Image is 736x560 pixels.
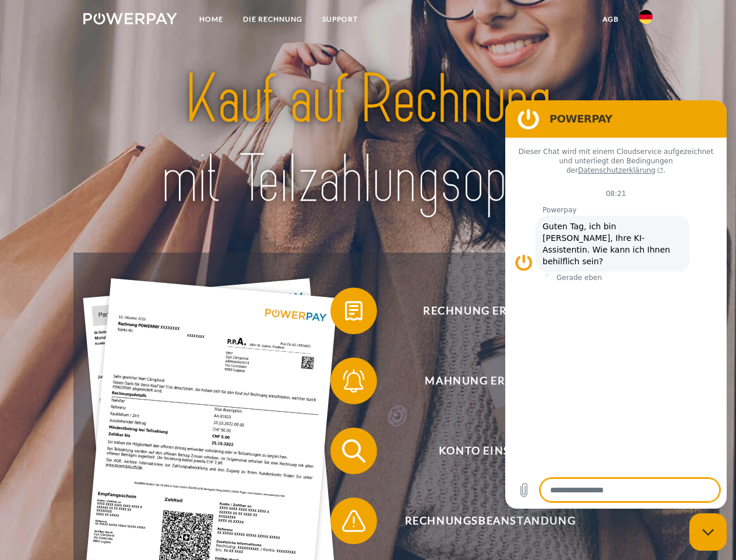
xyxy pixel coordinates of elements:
span: Rechnung erhalten? [347,288,633,334]
img: logo-powerpay-white.svg [83,13,177,24]
span: Rechnungsbeanstandung [347,498,633,544]
img: qb_bell.svg [339,366,368,395]
span: Mahnung erhalten? [347,358,633,404]
iframe: Schaltfläche zum Öffnen des Messaging-Fensters; Konversation läuft [689,513,727,551]
button: Konto einsehen [330,428,633,474]
img: qb_bill.svg [339,296,368,325]
img: title-powerpay_de.svg [111,56,625,223]
a: DIE RECHNUNG [233,9,312,30]
button: Rechnung erhalten? [330,288,633,334]
span: Konto einsehen [347,428,633,474]
button: Mahnung erhalten? [330,358,633,404]
iframe: Messaging-Fenster [505,100,727,509]
img: de [639,10,653,24]
img: qb_warning.svg [339,506,368,535]
a: SUPPORT [312,9,368,30]
a: agb [593,9,629,30]
button: Rechnungsbeanstandung [330,498,633,544]
a: Home [189,9,233,30]
img: qb_search.svg [339,436,368,466]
